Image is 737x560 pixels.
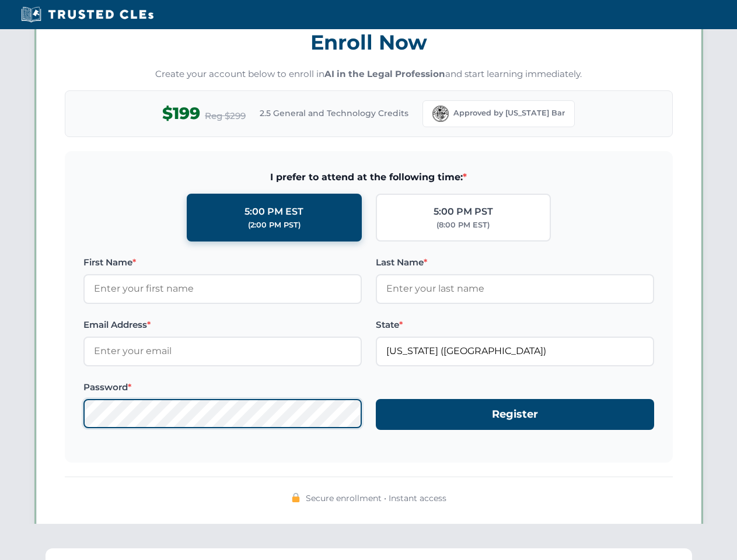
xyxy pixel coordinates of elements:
[18,6,157,23] img: Trusted CLEs
[260,107,408,120] span: 2.5 General and Technology Credits
[162,100,200,127] span: $199
[83,380,362,394] label: Password
[83,256,362,269] label: First Name
[434,204,493,219] div: 5:00 PM PST
[324,68,445,79] strong: AI in the Legal Profession
[65,24,673,61] h3: Enroll Now
[376,318,654,332] label: State
[376,256,654,269] label: Last Name
[244,204,303,219] div: 5:00 PM EST
[436,219,490,231] div: (8:00 PM EST)
[65,68,673,81] p: Create your account below to enroll in and start learning immediately.
[453,107,565,119] span: Approved by [US_STATE] Bar
[376,399,654,430] button: Register
[432,106,449,122] img: Florida Bar
[83,337,362,366] input: Enter your email
[376,337,654,366] input: Florida (FL)
[376,274,654,303] input: Enter your last name
[248,219,301,231] div: (2:00 PM PST)
[306,492,446,505] span: Secure enrollment • Instant access
[291,493,301,502] img: 🔒
[205,109,246,123] span: Reg $299
[83,274,362,303] input: Enter your first name
[83,318,362,332] label: Email Address
[83,170,654,185] span: I prefer to attend at the following time:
